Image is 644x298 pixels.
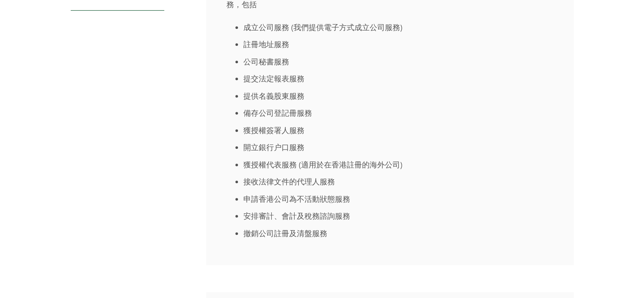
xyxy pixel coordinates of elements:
[243,73,553,84] li: 提交法定報表服務
[243,107,553,119] li: 備存公司登記冊服務
[243,90,553,102] li: 提供名義股東服務
[243,176,553,187] li: 接收法律文件的代理人服務
[243,193,553,205] li: 申請香港公司為不活動狀態服務
[243,125,553,136] li: 獲授權簽署人服務
[243,56,553,67] li: 公司秘書服務
[243,228,553,239] li: 撤銷公司註冊及清盤服務
[243,210,553,222] li: 安排審計、會計及稅務諮詢服務
[243,159,553,170] li: 獲授權代表服務 (適用於在香港註冊的海外公司)
[243,39,553,50] li: 註冊地址服務
[243,142,553,153] li: 開立銀行户口服務
[243,22,553,33] li: 成立公司服務 (我們提供電子方式成立公司服務)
